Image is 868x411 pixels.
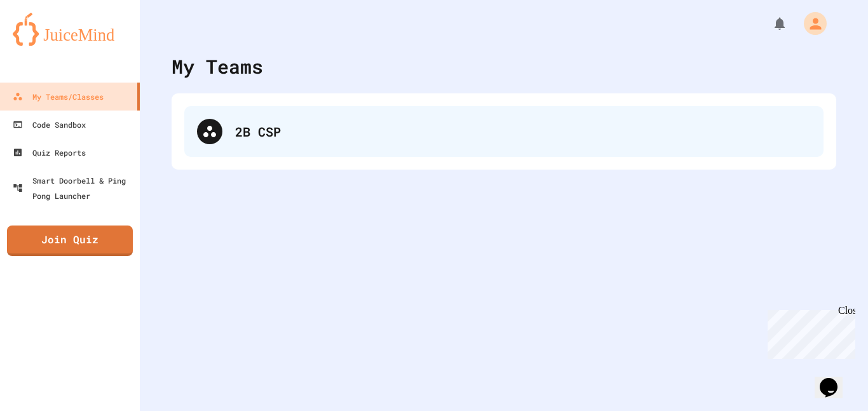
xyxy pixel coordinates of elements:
[790,9,830,38] div: My Account
[763,305,855,359] iframe: chat widget
[5,5,88,81] div: Chat with us now!Close
[815,360,855,398] iframe: chat widget
[13,173,135,203] div: Smart Doorbell & Ping Pong Launcher
[749,13,790,34] div: My Notifications
[13,89,104,104] div: My Teams/Classes
[13,145,86,160] div: Quiz Reports
[13,117,86,132] div: Code Sandbox
[13,13,127,46] img: logo-orange.svg
[172,52,263,81] div: My Teams
[235,122,811,141] div: 2B CSP
[7,226,133,256] a: Join Quiz
[184,106,824,157] div: 2B CSP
